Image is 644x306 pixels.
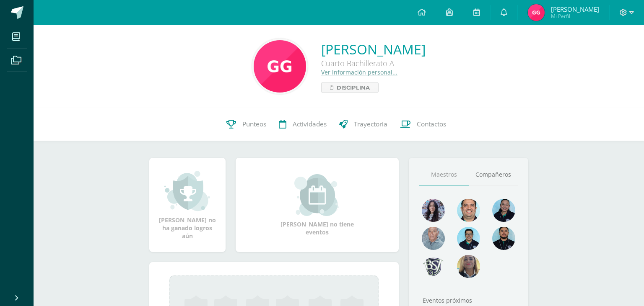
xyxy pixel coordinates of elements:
img: 4fefb2d4df6ade25d47ae1f03d061a50.png [492,199,515,222]
img: event_small.png [294,174,340,216]
img: 31702bfb268df95f55e840c80866a926.png [422,199,445,222]
img: aa9857ee84d8eb936f6c1e33e7ea3df6.png [457,255,480,278]
a: Compañeros [469,164,518,185]
a: Punteos [220,108,273,141]
div: Cuarto Bachillerato A [321,58,426,68]
a: Contactos [394,108,452,141]
span: [PERSON_NAME] [551,5,599,13]
img: d220431ed6a2715784848fdc026b3719.png [457,227,480,250]
img: 86e433ec4d55f668c6816f0984505ef9.png [254,40,306,93]
a: Disciplina [321,82,379,93]
img: 55ac31a88a72e045f87d4a648e08ca4b.png [422,227,445,250]
span: Mi Perfil [551,13,599,20]
div: [PERSON_NAME] no tiene eventos [275,174,359,236]
span: Contactos [417,120,446,129]
span: Punteos [242,120,266,129]
a: Trayectoria [333,108,394,141]
img: achievement_small.png [164,170,210,212]
a: Maestros [419,164,469,185]
a: Actividades [273,108,333,141]
img: d483e71d4e13296e0ce68ead86aec0b8.png [422,255,445,278]
div: Eventos próximos [419,296,518,304]
img: 2207c9b573316a41e74c87832a091651.png [492,227,515,250]
div: [PERSON_NAME] no ha ganado logros aún [158,170,217,240]
img: 677c00e80b79b0324b531866cf3fa47b.png [457,199,480,222]
a: [PERSON_NAME] [321,40,426,58]
span: Disciplina [337,82,370,93]
span: Trayectoria [354,120,387,129]
img: 28d94dd0c1ddc4cc68c2d32980247219.png [528,4,545,21]
a: Ver información personal... [321,68,397,76]
span: Actividades [293,120,327,129]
